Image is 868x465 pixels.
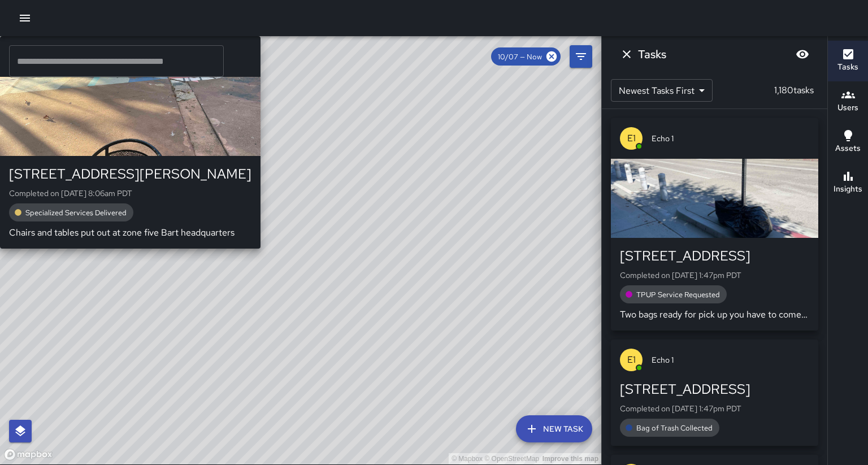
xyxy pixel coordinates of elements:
div: [STREET_ADDRESS] [620,380,809,398]
div: Newest Tasks First [611,79,713,102]
div: [STREET_ADDRESS][PERSON_NAME] [9,165,251,183]
button: Insights [828,163,868,203]
button: Assets [828,122,868,163]
button: Dismiss [615,43,638,66]
span: Echo 1 [652,354,809,366]
button: Users [828,81,868,122]
span: Echo 1 [652,133,809,144]
span: TPUP Service Requested [630,290,727,299]
h6: Tasks [638,45,666,63]
button: E1Echo 1[STREET_ADDRESS]Completed on [DATE] 1:47pm PDTTPUP Service RequestedTwo bags ready for pi... [611,118,818,331]
p: E1 [627,353,636,367]
p: Two bags ready for pick up you have to come from 26 and [PERSON_NAME] going towards [PERSON_NAME]... [620,308,809,321]
p: E1 [627,132,636,145]
button: E1Echo 1[STREET_ADDRESS]Completed on [DATE] 1:47pm PDTBag of Trash Collected [611,340,818,446]
p: Completed on [DATE] 1:47pm PDT [620,403,809,414]
div: [STREET_ADDRESS] [620,247,809,265]
span: Specialized Services Delivered [19,208,133,218]
h6: Assets [835,142,861,155]
p: 1,180 tasks [770,84,818,97]
button: Filters [570,45,592,68]
h6: Insights [834,183,862,195]
h6: Users [837,102,858,114]
button: Blur [791,43,814,66]
p: Completed on [DATE] 8:06am PDT [9,188,251,199]
span: 10/07 — Now [491,52,549,62]
button: Tasks [828,41,868,81]
h6: Tasks [837,61,858,73]
p: Chairs and tables put out at zone five Bart headquarters [9,226,251,240]
p: Completed on [DATE] 1:47pm PDT [620,270,809,281]
div: 10/07 — Now [491,47,561,66]
span: Bag of Trash Collected [630,423,719,433]
button: New Task [516,415,592,442]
